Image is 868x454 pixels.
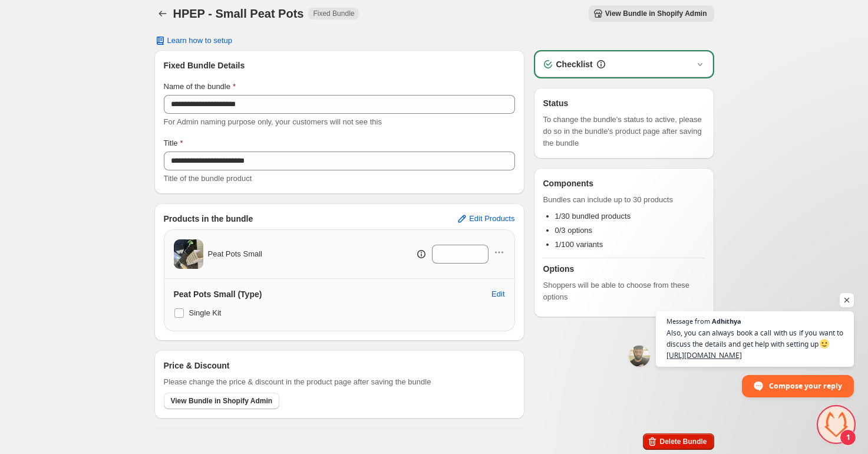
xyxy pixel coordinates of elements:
span: 1/30 bundled products [555,212,631,221]
label: Name of the bundle [164,81,236,93]
span: Fixed Bundle [313,9,354,18]
span: View Bundle in Shopify Admin [171,396,273,406]
span: Delete Bundle [659,437,707,446]
h1: HPEP - Small Peat Pots [173,6,304,21]
h3: Components [543,177,594,189]
label: Title [164,137,183,149]
span: Message from [666,318,710,324]
span: 1/100 variants [555,240,603,249]
span: To change the bundle's status to active, please do so in the bundle's product page after saving t... [543,114,705,149]
h3: Options [543,263,705,275]
span: Please change the price & discount in the product page after saving the bundle [164,376,431,388]
h3: Status [543,97,705,109]
span: Peat Pots Small [208,248,263,260]
span: Also, you can always book a call with us if you want to discuss the details and get help with set... [666,327,843,361]
span: Shoppers will be able to choose from these options [543,279,705,303]
span: Single Kit [189,308,222,317]
button: View Bundle in Shopify Admin [164,393,280,409]
span: For Admin naming purpose only, your customers will not see this [164,117,382,126]
button: Delete Bundle [643,433,714,450]
span: Adhithya [712,318,741,324]
h3: Fixed Bundle Details [164,60,515,71]
button: Edit Products [449,209,522,228]
span: Learn how to setup [167,36,233,45]
h3: Price & Discount [164,360,230,371]
span: 1 [840,429,856,446]
button: Back [154,5,171,22]
button: Edit [484,285,511,304]
div: Open chat [819,407,854,442]
button: View Bundle in Shopify Admin [589,5,714,22]
span: 0/3 options [555,226,593,235]
span: View Bundle in Shopify Admin [605,9,707,18]
img: Peat Pots Small [174,239,203,269]
button: Learn how to setup [147,32,240,49]
span: Title of the bundle product [164,174,252,183]
h3: Peat Pots Small (Type) [174,288,262,300]
span: Edit [491,289,504,299]
h3: Checklist [556,58,593,70]
span: Compose your reply [769,376,842,396]
h3: Products in the bundle [164,213,253,225]
span: Edit Products [469,214,514,223]
span: Bundles can include up to 30 products [543,194,705,206]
